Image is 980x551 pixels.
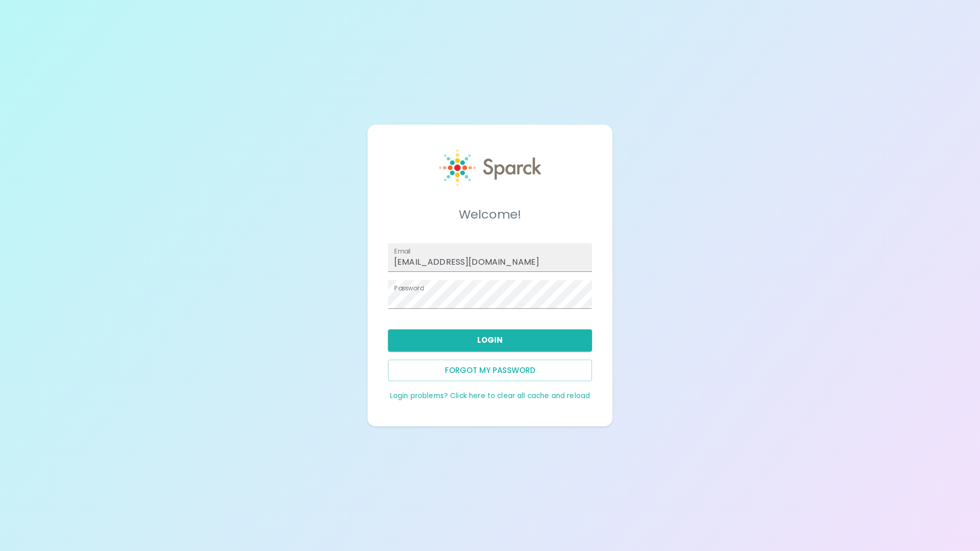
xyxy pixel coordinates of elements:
label: Password [394,284,424,292]
button: Login [388,329,592,351]
h5: Welcome! [388,206,592,223]
button: Forgot my password [388,360,592,381]
img: Sparck logo [439,149,541,186]
a: Login problems? Click here to clear all cache and reload [390,391,590,401]
label: Email [394,247,411,255]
